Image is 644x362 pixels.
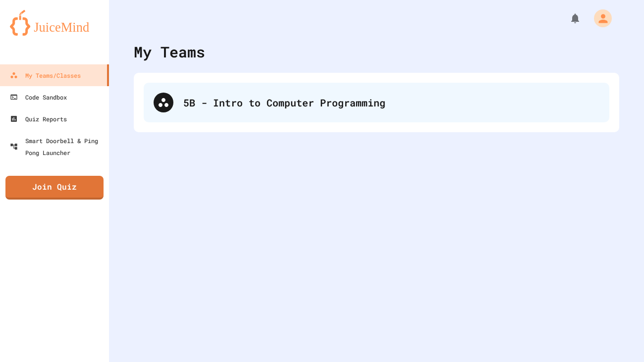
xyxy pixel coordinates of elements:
[10,91,67,103] div: Code Sandbox
[144,83,609,122] div: 5B - Intro to Computer Programming
[551,10,584,27] div: My Notifications
[10,69,81,81] div: My Teams/Classes
[584,7,614,30] div: My Account
[5,176,104,200] a: Join Quiz
[10,135,105,158] div: Smart Doorbell & Ping Pong Launcher
[134,41,205,63] div: My Teams
[183,95,599,110] div: 5B - Intro to Computer Programming
[10,10,99,36] img: logo-orange.svg
[10,113,67,125] div: Quiz Reports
